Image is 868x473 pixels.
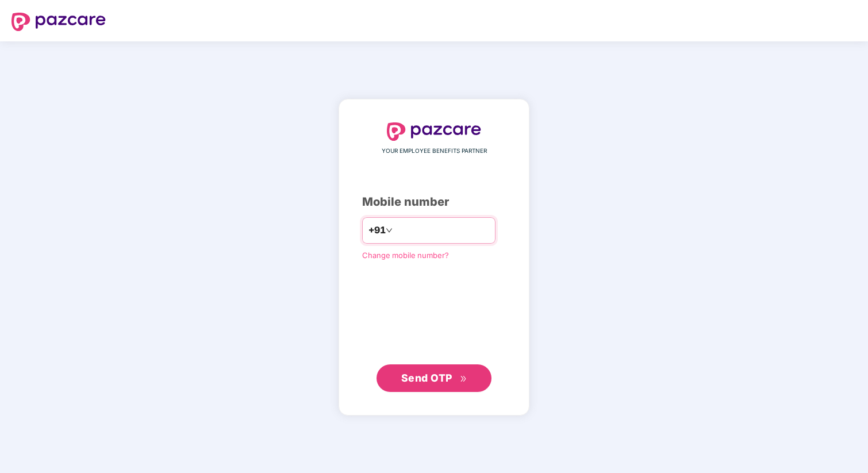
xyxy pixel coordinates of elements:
[362,193,506,211] div: Mobile number
[368,223,386,237] span: +91
[362,251,449,260] a: Change mobile number?
[377,364,491,392] button: Send OTPdouble-right
[386,227,393,234] span: down
[387,122,481,141] img: logo
[11,13,106,31] img: logo
[382,147,487,156] span: YOUR EMPLOYEE BENEFITS PARTNER
[401,372,452,384] span: Send OTP
[460,375,467,383] span: double-right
